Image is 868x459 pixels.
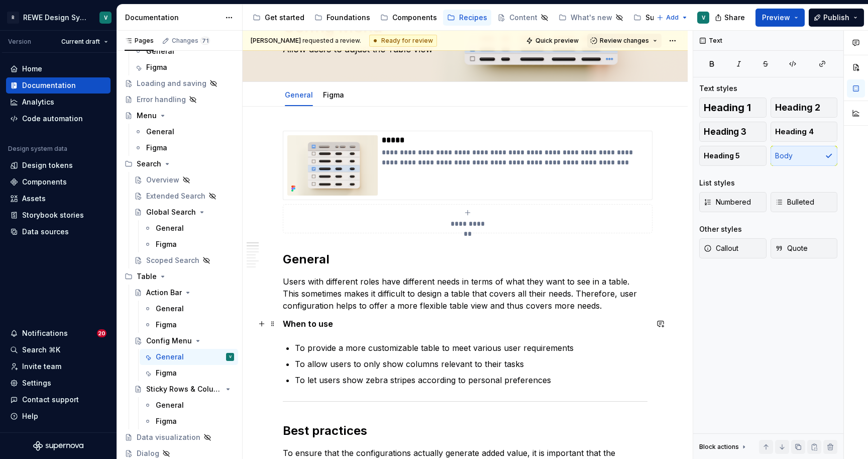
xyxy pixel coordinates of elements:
div: Foundations [327,13,370,23]
a: Storybook stories [6,207,111,223]
div: Analytics [22,97,54,107]
div: Support [645,13,673,23]
p: To allow users to only show columns relevant to their tasks [295,358,647,370]
div: Contact support [22,395,79,405]
span: 20 [97,329,106,337]
button: Numbered [699,192,767,212]
a: General [130,43,238,59]
div: Table [121,268,238,285]
div: REWE Design System [23,13,87,23]
a: Action Bar [130,285,238,301]
button: Quick preview [523,34,583,48]
div: Action Bar [146,288,182,298]
a: Components [376,10,441,26]
div: Figma [156,416,177,426]
a: What's new [555,10,627,26]
div: Figma [156,239,177,249]
div: Figma [156,368,177,378]
a: Supernova Logo [33,441,83,451]
div: Config Menu [146,336,192,346]
button: Current draft [57,35,113,49]
div: Pages [125,37,154,45]
div: Data visualization [137,432,200,442]
button: Heading 3 [699,122,767,142]
span: Bulleted [775,197,814,207]
div: General [146,46,174,56]
div: Search [137,159,161,169]
div: Settings [22,378,51,388]
a: Sticky Rows & Columns [130,381,238,397]
span: Add [666,14,679,22]
span: Callout [704,243,738,253]
div: Dialog [137,448,159,458]
a: Figma [140,317,238,333]
div: Documentation [22,80,76,90]
div: Components [392,13,437,23]
div: Text styles [699,83,737,94]
a: Figma [140,236,238,252]
a: Home [6,61,111,77]
div: Storybook stories [22,210,84,220]
a: Config Menu [130,333,238,349]
a: Settings [6,375,111,391]
a: Scoped Search [130,252,238,268]
div: Design system data [8,145,67,153]
div: General [156,352,184,362]
span: Preview [762,13,790,23]
div: Sticky Rows & Columns [146,384,222,394]
button: Bulleted [771,192,838,212]
a: Extended Search [130,188,238,204]
div: Ready for review [369,35,437,47]
a: Figma [140,413,238,429]
div: Content [509,13,537,23]
p: To provide a more customizable table to meet various user requirements [295,342,647,354]
div: Global Search [146,207,196,217]
button: Heading 4 [771,122,838,142]
h2: Best practices [283,423,647,439]
a: General [285,90,313,99]
div: Assets [22,194,46,204]
span: Heading 5 [704,151,740,161]
div: General [146,127,174,137]
div: List styles [699,178,735,188]
a: Overview [130,172,238,188]
span: Heading 3 [704,127,746,137]
button: Publish [809,9,864,27]
img: fa75ca36-7eaf-49dd-8228-66c49f74e3e4.png [287,135,378,196]
div: Table [137,271,157,282]
span: Heading 4 [775,127,814,137]
a: General [140,397,238,413]
a: General [130,124,238,140]
span: Quick preview [535,37,579,45]
a: Figma [130,59,238,75]
div: Page tree [249,8,652,28]
div: Get started [265,13,304,23]
div: Version [8,38,31,46]
span: Heading 2 [775,103,820,113]
a: Error handling [121,91,238,108]
a: Global Search [130,204,238,220]
a: Data visualization [121,429,238,445]
button: Add [654,11,691,25]
button: Heading 5 [699,146,767,166]
div: Figma [319,84,348,105]
a: Recipes [443,10,491,26]
div: General [156,304,184,314]
div: Other styles [699,224,742,234]
a: GeneralV [140,349,238,365]
button: Help [6,408,111,424]
div: Menu [137,111,157,121]
div: General [156,223,184,233]
span: [PERSON_NAME] [251,37,301,44]
div: Overview [146,175,179,185]
span: Numbered [704,197,751,207]
a: Loading and saving [121,75,238,91]
div: Extended Search [146,191,205,201]
button: Review changes [587,34,662,48]
a: Figma [323,90,344,99]
div: Search [121,156,238,172]
span: Review changes [600,37,649,45]
a: Foundations [310,10,374,26]
div: V [702,14,705,22]
button: Quote [771,238,838,258]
